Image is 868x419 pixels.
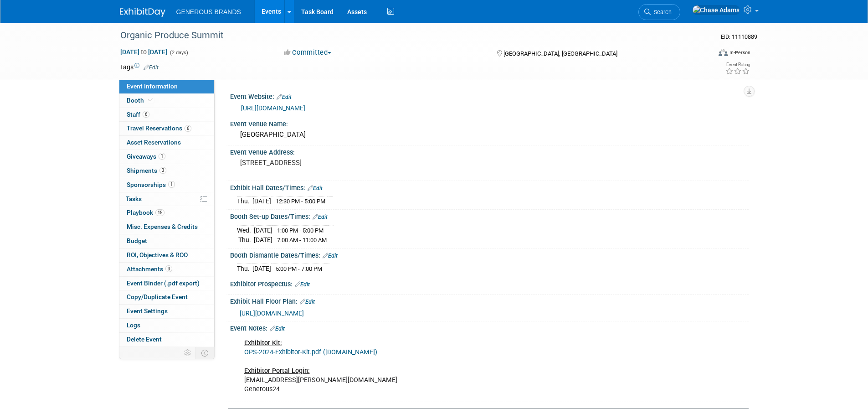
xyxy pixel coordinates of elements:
[127,293,188,300] span: Copy/Duplicate Event
[119,164,214,178] a: Shipments3
[725,62,750,67] div: Event Rating
[240,159,436,167] pre: [STREET_ADDRESS]
[144,64,159,71] a: Edit
[127,153,165,160] span: Giveaways
[119,178,214,192] a: Sponsorships1
[127,237,147,244] span: Budget
[237,235,254,245] td: Thu.
[119,94,214,108] a: Booth
[651,9,672,16] span: Search
[119,136,214,150] a: Asset Reservations
[313,214,328,220] a: Edit
[127,124,191,132] span: Travel Reservations
[127,167,166,174] span: Shipments
[117,27,697,44] div: Organic Produce Summit
[127,265,172,273] span: Attachments
[119,263,214,276] a: Attachments3
[244,367,310,375] b: Exhibitor Portal Login:
[719,49,728,56] img: Format-Inperson.png
[127,321,140,329] span: Logs
[254,235,272,245] td: [DATE]
[230,295,749,306] div: Exhibit Hall Floor Plan:
[237,264,252,274] td: Thu.
[230,145,749,157] div: Event Venue Address:
[277,227,324,234] span: 1:00 PM - 5:00 PM
[119,150,214,164] a: Giveaways1
[126,195,142,202] span: Tasks
[230,117,749,129] div: Event Venue Name:
[237,128,742,142] div: [GEOGRAPHIC_DATA]
[119,248,214,262] a: ROI, Objectives & ROO
[119,277,214,290] a: Event Binder (.pdf export)
[252,197,271,206] td: [DATE]
[252,264,271,274] td: [DATE]
[729,49,750,56] div: In-Person
[241,104,305,112] a: [URL][DOMAIN_NAME]
[127,251,188,259] span: ROI, Objectives & ROO
[127,139,181,146] span: Asset Reservations
[238,334,648,398] div: [EMAIL_ADDRESS][PERSON_NAME][DOMAIN_NAME] Generous24
[230,90,749,102] div: Event Website:
[276,198,325,205] span: 12:30 PM - 5:00 PM
[119,319,214,332] a: Logs
[230,210,749,222] div: Booth Set-up Dates/Times:
[185,125,191,132] span: 6
[638,4,680,20] a: Search
[119,234,214,248] a: Budget
[159,153,165,160] span: 1
[230,277,749,289] div: Exhibitor Prospectus:
[270,326,285,332] a: Edit
[503,50,617,57] span: [GEOGRAPHIC_DATA], [GEOGRAPHIC_DATA]
[143,111,149,118] span: 6
[119,305,214,318] a: Event Settings
[240,310,304,317] a: [URL][DOMAIN_NAME]
[127,279,200,287] span: Event Binder (.pdf export)
[139,48,148,56] span: to
[119,80,214,93] a: Event Information
[119,333,214,347] a: Delete Event
[244,348,377,356] a: OPS-2024-Exhibitor-Kit.pdf ([DOMAIN_NAME])
[237,197,252,206] td: Thu.
[120,62,159,72] td: Tags
[657,47,751,61] div: Event Format
[148,98,153,103] i: Booth reservation complete
[230,181,749,193] div: Exhibit Hall Dates/Times:
[127,181,175,188] span: Sponsorships
[119,206,214,220] a: Playbook15
[323,253,338,259] a: Edit
[165,265,172,272] span: 3
[127,209,164,216] span: Playbook
[276,265,322,272] span: 5:00 PM - 7:00 PM
[230,248,749,260] div: Booth Dismantle Dates/Times:
[127,307,168,315] span: Event Settings
[119,122,214,135] a: Travel Reservations6
[254,225,272,235] td: [DATE]
[120,48,168,56] span: [DATE] [DATE]
[295,281,310,288] a: Edit
[119,108,214,122] a: Staff6
[119,220,214,234] a: Misc. Expenses & Credits
[721,33,757,40] span: Event ID: 11110889
[127,223,198,230] span: Misc. Expenses & Credits
[308,185,323,191] a: Edit
[155,209,164,216] span: 15
[277,237,327,243] span: 7:00 AM - 11:00 AM
[176,8,241,16] span: GENEROUS BRANDS
[168,181,175,188] span: 1
[195,347,214,359] td: Toggle Event Tabs
[237,225,254,235] td: Wed.
[281,48,335,57] button: Committed
[169,50,188,56] span: (2 days)
[127,111,149,118] span: Staff
[300,299,315,305] a: Edit
[119,192,214,206] a: Tasks
[244,339,282,347] b: Exhibitor Kit:
[159,167,166,174] span: 3
[127,83,178,90] span: Event Information
[277,94,292,100] a: Edit
[119,290,214,304] a: Copy/Duplicate Event
[127,336,162,343] span: Delete Event
[180,347,196,359] td: Personalize Event Tab Strip
[692,5,740,15] img: Chase Adams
